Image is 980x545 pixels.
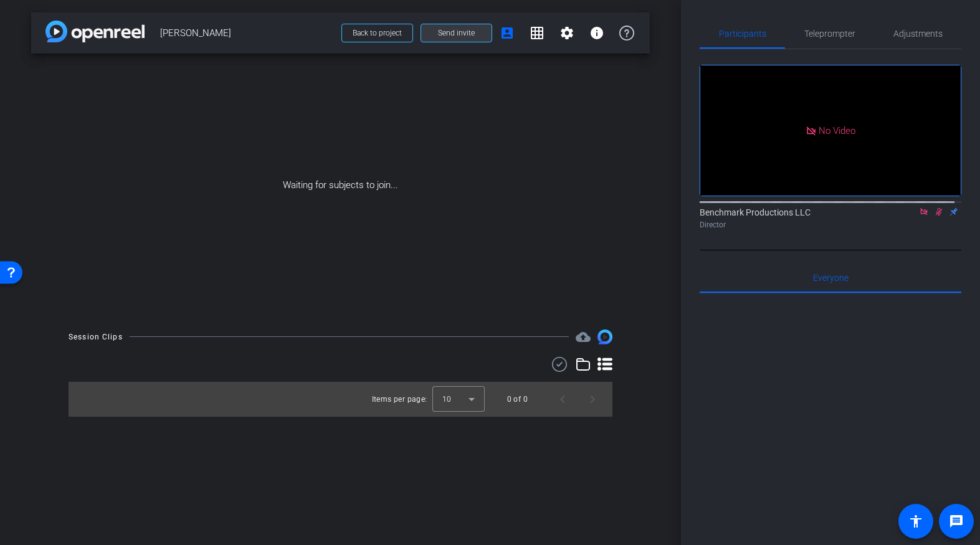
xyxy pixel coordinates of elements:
span: Destinations for your clips [576,329,591,344]
mat-icon: accessibility [908,514,923,529]
mat-icon: cloud_upload [576,329,591,344]
div: Waiting for subjects to join... [31,54,650,317]
span: Teleprompter [804,29,855,38]
div: Session Clips [69,331,123,343]
mat-icon: grid_on [530,26,545,40]
span: [PERSON_NAME] [160,21,334,45]
mat-icon: account_box [500,26,515,40]
span: No Video [819,125,855,136]
mat-icon: settings [559,26,574,40]
span: Send invite [438,28,475,38]
span: Back to project [353,29,402,37]
mat-icon: message [949,514,964,529]
span: Everyone [813,273,849,282]
img: app-logo [45,21,145,42]
button: Previous page [548,384,578,414]
button: Back to project [341,24,413,42]
span: Participants [719,29,766,38]
div: Items per page: [372,393,427,405]
div: Director [700,219,961,230]
button: Send invite [421,24,492,42]
div: 0 of 0 [507,393,528,405]
div: Benchmark Productions LLC [700,206,961,230]
mat-icon: info [589,26,604,40]
span: Adjustments [893,29,943,38]
img: Session clips [597,329,612,344]
button: Next page [578,384,607,414]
